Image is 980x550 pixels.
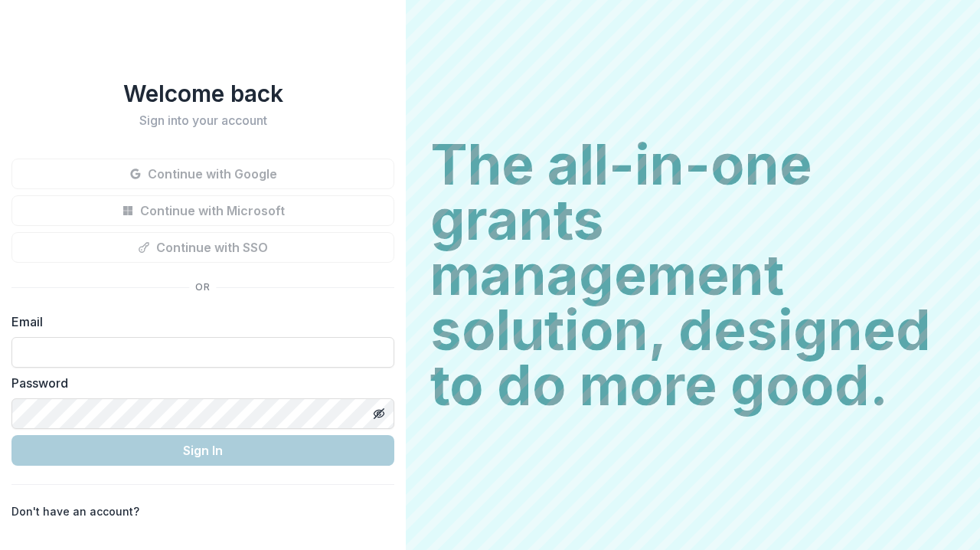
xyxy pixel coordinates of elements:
label: Password [11,374,385,392]
h1: Welcome back [11,80,394,107]
p: Don't have an account? [11,503,139,519]
button: Continue with Google [11,159,394,189]
button: Continue with Microsoft [11,195,394,226]
h2: Sign into your account [11,113,394,128]
label: Email [11,313,385,331]
button: Toggle password visibility [367,401,391,426]
button: Sign In [11,435,394,466]
button: Continue with SSO [11,232,394,263]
